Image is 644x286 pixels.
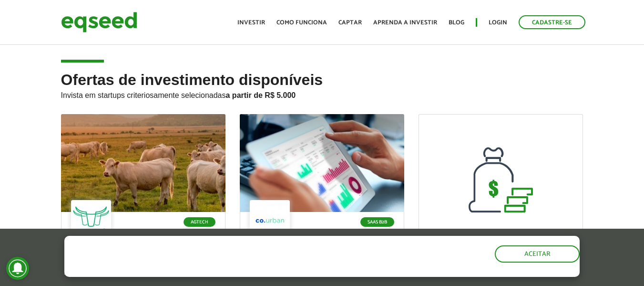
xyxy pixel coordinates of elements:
h2: Ofertas de investimento disponíveis [61,72,583,114]
a: Login [489,20,507,26]
p: SaaS B2B [360,217,394,227]
a: Blog [449,20,464,26]
h5: O site da EqSeed utiliza cookies para melhorar sua navegação. [64,236,373,265]
a: política de privacidade e de cookies [190,269,300,277]
a: Cadastre-se [519,15,585,29]
p: Ao clicar em "aceitar", você aceita nossa . [64,268,373,277]
a: Captar [338,20,362,26]
a: Como funciona [276,20,327,26]
img: EqSeed [61,10,137,35]
a: Investir [237,20,265,26]
a: Aprenda a investir [373,20,437,26]
button: Aceitar [495,245,580,263]
p: Invista em startups criteriosamente selecionadas [61,88,583,100]
strong: a partir de R$ 5.000 [226,91,296,99]
p: Agtech [184,217,215,227]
